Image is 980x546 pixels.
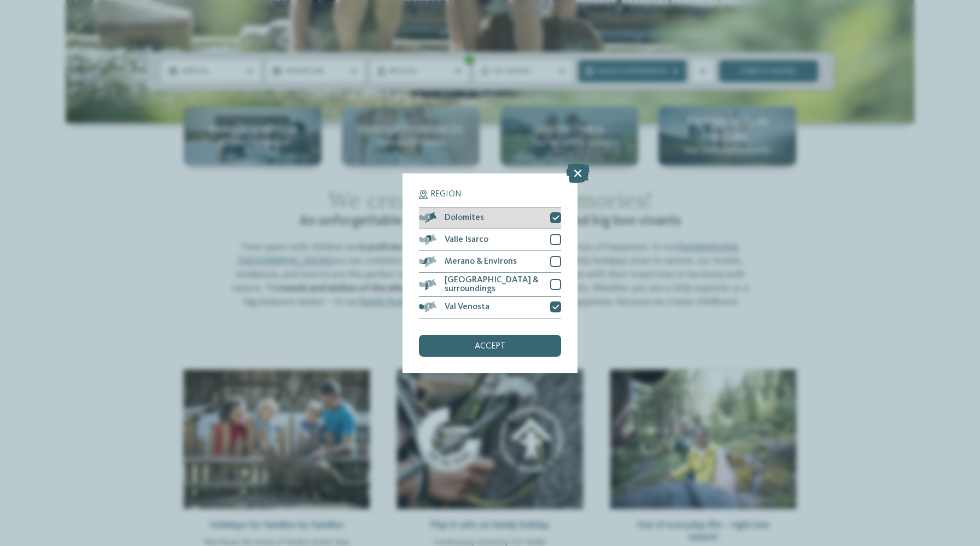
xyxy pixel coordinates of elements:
[445,213,484,222] span: Dolomites
[475,342,505,351] span: accept
[445,303,489,311] span: Val Venosta
[445,276,542,293] span: [GEOGRAPHIC_DATA] & surroundings
[445,257,517,266] span: Merano & Environs
[430,190,462,199] span: Region
[445,235,488,244] span: Valle Isarco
